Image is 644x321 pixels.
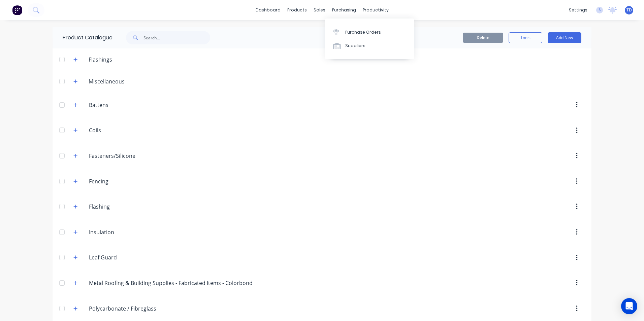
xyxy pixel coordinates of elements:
input: Enter category name [89,152,169,160]
input: Enter category name [89,279,252,287]
span: TD [626,7,632,13]
a: Suppliers [325,39,414,52]
div: products [284,5,310,15]
button: Delete [463,33,503,43]
div: sales [310,5,329,15]
div: Purchase Orders [345,29,381,35]
input: Enter category name [89,305,169,313]
button: Tools [509,32,542,43]
a: Purchase Orders [325,25,414,39]
div: Flashings [83,56,118,64]
img: Factory [12,5,22,15]
button: Add New [548,32,581,43]
div: Suppliers [345,43,365,49]
input: Enter category name [89,203,169,211]
div: Open Intercom Messenger [621,298,637,314]
input: Enter category name [89,253,169,261]
div: purchasing [329,5,359,15]
input: Enter category name [89,101,169,109]
div: settings [566,5,591,15]
input: Enter category name [89,228,169,236]
input: Enter category name [89,126,169,134]
input: Enter category name [89,177,169,185]
a: dashboard [252,5,284,15]
div: Miscellaneous [83,77,130,85]
input: Search... [143,31,210,44]
div: productivity [359,5,392,15]
div: Product Catalogue [53,27,112,48]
